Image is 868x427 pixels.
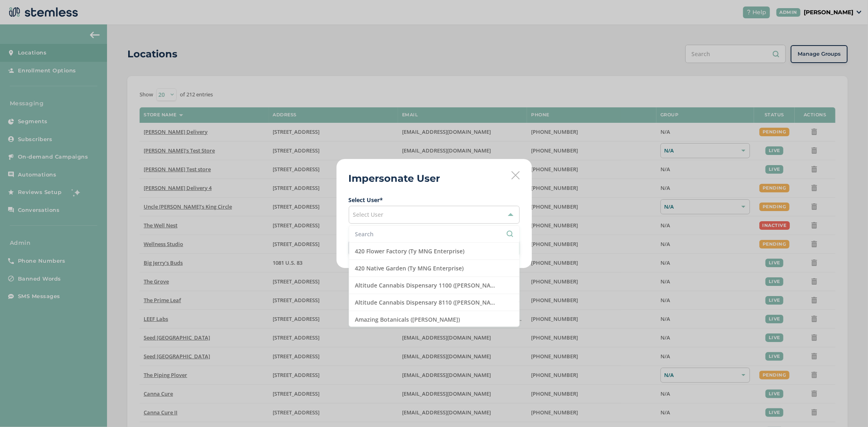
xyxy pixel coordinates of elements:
span: Select User [353,211,384,218]
li: Amazing Botanicals ([PERSON_NAME]) [349,311,519,328]
h2: Impersonate User [349,171,440,186]
label: Select User [349,196,520,204]
li: 420 Flower Factory (Ty MNG Enterprise) [349,243,519,260]
iframe: Chat Widget [827,388,868,427]
li: Altitude Cannabis Dispensary 8110 ([PERSON_NAME]) [349,294,519,311]
li: Altitude Cannabis Dispensary 1100 ([PERSON_NAME]) [349,277,519,294]
li: 420 Native Garden (Ty MNG Enterprise) [349,260,519,277]
input: Search [355,230,513,238]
